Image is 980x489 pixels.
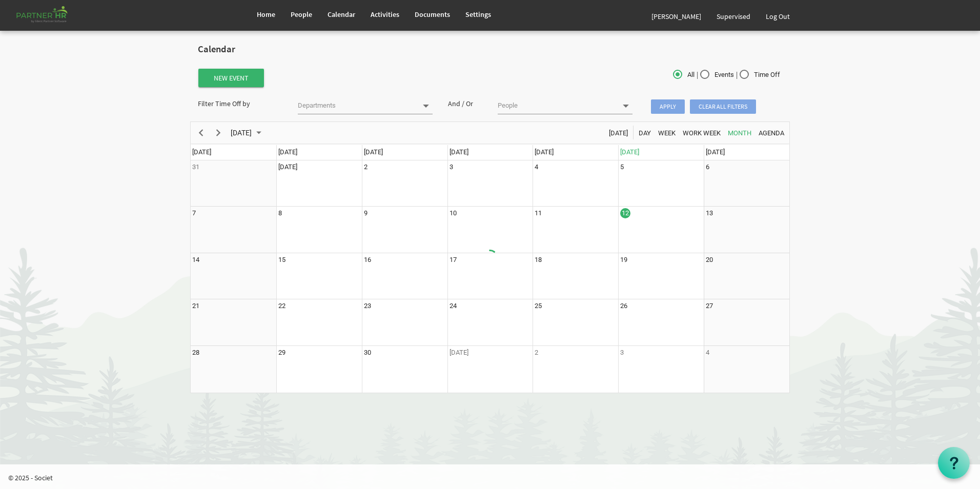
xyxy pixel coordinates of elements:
[198,44,782,55] h2: Calendar
[709,2,758,31] a: Supervised
[644,2,709,31] a: [PERSON_NAME]
[415,10,450,19] span: Documents
[190,98,290,109] div: Filter Time Off by
[690,99,756,114] span: Clear all filters
[190,121,790,393] schedule: of September 2025
[740,70,780,79] span: Time Off
[298,98,416,113] input: Departments
[291,10,312,19] span: People
[328,10,355,19] span: Calendar
[498,98,616,113] input: People
[465,10,491,19] span: Settings
[8,473,980,483] p: © 2025 - Societ
[257,10,275,19] span: Home
[198,69,264,87] button: New Event
[717,12,750,21] span: Supervised
[758,2,798,31] a: Log Out
[673,70,695,79] span: All
[590,68,790,83] div: | |
[700,70,734,79] span: Events
[440,98,491,109] div: And / Or
[651,99,685,114] span: Apply
[371,10,399,19] span: Activities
